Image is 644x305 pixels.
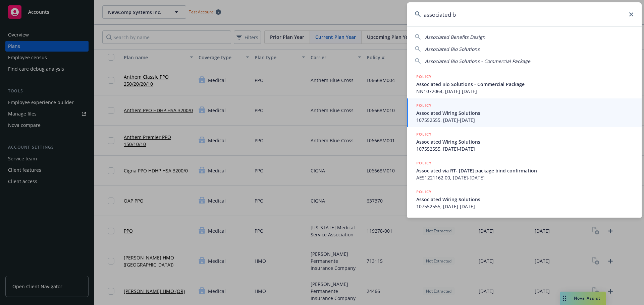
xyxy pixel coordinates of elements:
span: Associated Bio Solutions - Commercial Package [425,58,530,64]
span: Associated Bio Solutions [425,46,480,52]
a: POLICYAssociated Bio Solutions - Commercial PackageNN1072064, [DATE]-[DATE] [407,70,642,98]
a: POLICYAssociated via RT- [DATE] package bind confirmationAES1221162 00, [DATE]-[DATE] [407,156,642,185]
a: POLICYAssociated Wiring Solutions107552555, [DATE]-[DATE] [407,98,642,127]
span: Associated Wiring Solutions [416,196,634,203]
span: AES1221162 00, [DATE]-[DATE] [416,174,634,181]
span: Associated via RT- [DATE] package bind confirmation [416,167,634,174]
span: Associated Benefits Design [425,34,485,40]
span: NN1072064, [DATE]-[DATE] [416,88,634,95]
input: Search... [407,2,642,26]
a: POLICYAssociated Wiring Solutions107552555, [DATE]-[DATE] [407,127,642,156]
span: 107552555, [DATE]-[DATE] [416,117,634,124]
span: 107552555, [DATE]-[DATE] [416,203,634,210]
span: Associated Wiring Solutions [416,138,634,145]
a: POLICYAssociated Wiring Solutions107552555, [DATE]-[DATE] [407,185,642,214]
h5: POLICY [416,160,432,166]
h5: POLICY [416,188,432,195]
h5: POLICY [416,73,432,80]
span: 107552555, [DATE]-[DATE] [416,145,634,152]
h5: POLICY [416,102,432,109]
span: Associated Wiring Solutions [416,109,634,117]
span: Associated Bio Solutions - Commercial Package [416,81,634,88]
h5: POLICY [416,131,432,138]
